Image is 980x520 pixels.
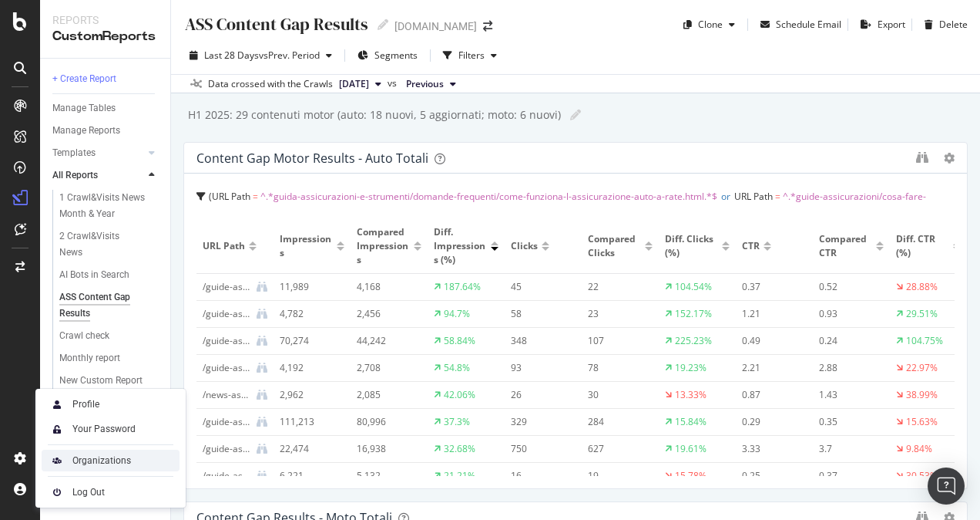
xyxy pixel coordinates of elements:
[878,18,905,31] div: Export
[42,450,180,471] a: Organizations
[203,361,250,375] div: /guide-assicurazioni/come-usare-correttamente-il-portapacchi-per-auto-regole-sicurezza-e-copertur...
[511,415,569,429] div: 329
[588,388,646,402] div: 30
[48,420,66,438] img: tUVSALn78D46LlpAY8klYZqgKwTuBm2K29c6p1XQNDCsM0DgKSSoAXXevcAwljcHBINEg0LrUEktgcYYD5sVUphq1JigPmkfB...
[186,107,561,123] div: H1 2025: 29 contenuti motor (auto: 18 nuovi, 5 aggiornati; moto: 6 nuovi)
[511,239,538,253] span: Clicks
[52,167,144,184] a: All Reports
[444,415,470,429] div: 37.3%
[511,442,569,456] div: 750
[444,361,470,375] div: 54.8%
[819,232,872,260] span: Compared CTR
[42,393,180,415] a: Profile
[906,469,938,483] div: 30.53%
[196,211,864,246] span: ^.*guide-assicurazioni/come-verificare-l-assicurazione-auto-guida-completa-per-controllare-la-cop...
[588,334,646,348] div: 107
[570,110,581,120] i: Edit report name
[52,145,144,161] a: Templates
[675,280,712,294] div: 104.54%
[675,334,712,348] div: 225.23%
[59,289,146,322] div: ASS Content Gap Results
[906,280,938,294] div: 28.88%
[280,361,338,375] div: 4,192
[819,442,878,456] div: 3.7
[754,12,841,37] button: Schedule Email
[588,280,646,294] div: 22
[440,211,445,225] span: =
[444,469,475,483] div: 21.21%
[819,415,878,429] div: 0.35
[819,388,878,402] div: 1.43
[183,12,368,36] div: ASS Content Gap Results
[203,239,245,253] span: URL Path
[458,49,485,62] div: Filters
[52,12,158,28] div: Reports
[203,415,250,429] div: /guide-assicurazioni/classe-di-merito-auto-cos-e-come-si-calcola-e-come-migliorarla.html
[906,361,938,375] div: 22.97%
[399,211,438,225] span: URL Path
[819,307,878,321] div: 0.93
[511,280,569,294] div: 45
[59,190,159,222] a: 1 Crawl&Visits News Month & Year
[260,190,717,203] span: ^.*guida-assicurazioni-e-strumenti/domande-frequenti/come-funziona-l-assicurazione-auto-a-rate.ht...
[444,307,470,321] div: 94.7%
[386,211,395,225] span: or
[59,373,159,389] a: New Custom Report
[775,190,780,203] span: =
[59,350,159,366] a: Monthly report
[72,486,105,498] div: Log Out
[280,232,333,260] span: Impressions
[357,415,415,429] div: 80,996
[675,415,706,429] div: 15.84%
[444,280,481,294] div: 187.64%
[357,307,415,321] div: 2,456
[203,388,250,402] div: /news-assicurazioni/come-recuperare-i-punti-della-patente-nel-2025-00043536.html
[280,388,338,402] div: 2,962
[52,145,96,161] div: Templates
[675,307,712,321] div: 152.17%
[357,280,415,294] div: 4,168
[928,468,965,505] div: Open Intercom Messenger
[357,388,415,402] div: 2,085
[52,100,159,116] a: Manage Tables
[437,43,503,68] button: Filters
[374,49,418,62] span: Segments
[59,328,159,344] a: Crawl check
[59,267,159,283] a: AI Bots in Search
[906,442,932,456] div: 9.84%
[378,19,388,30] i: Edit report name
[183,142,968,489] div: Content Gap Motor Results - Auto TotaliURL Path = ^.*guida-assicurazioni-e-strumenti/domande-freq...
[253,190,258,203] span: =
[734,190,773,203] span: URL Path
[59,328,109,344] div: Crawl check
[511,334,569,348] div: 348
[698,18,723,31] div: Clone
[280,334,338,348] div: 70,274
[819,334,878,348] div: 0.24
[42,481,180,503] a: Log Out
[59,267,129,283] div: AI Bots in Search
[819,361,878,375] div: 2.88
[444,334,475,348] div: 58.84%
[59,289,159,322] a: ASS Content Gap Results
[588,442,646,456] div: 627
[59,373,143,389] div: New Custom Report
[742,388,800,402] div: 0.87
[742,415,800,429] div: 0.29
[357,225,410,267] span: Compared Impressions
[916,151,928,164] div: binoculars
[776,18,841,31] div: Schedule Email
[906,334,943,348] div: 104.75%
[406,77,444,91] span: Previous
[675,388,706,402] div: 13.33%
[259,49,320,62] span: vs Prev. Period
[588,232,641,260] span: Compared Clicks
[52,28,158,46] div: CustomReports
[357,442,415,456] div: 16,938
[444,388,475,402] div: 42.06%
[203,307,250,321] div: /guide-assicurazioni/spie-della-macchina-colori-e-significati-di-ogni-simbolo-sul-cruscotto.html
[52,167,98,184] div: All Reports
[357,469,415,483] div: 5,132
[819,469,878,483] div: 0.37
[48,451,66,470] img: AtrBVVRoAgWaAAAAAElFTkSuQmCC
